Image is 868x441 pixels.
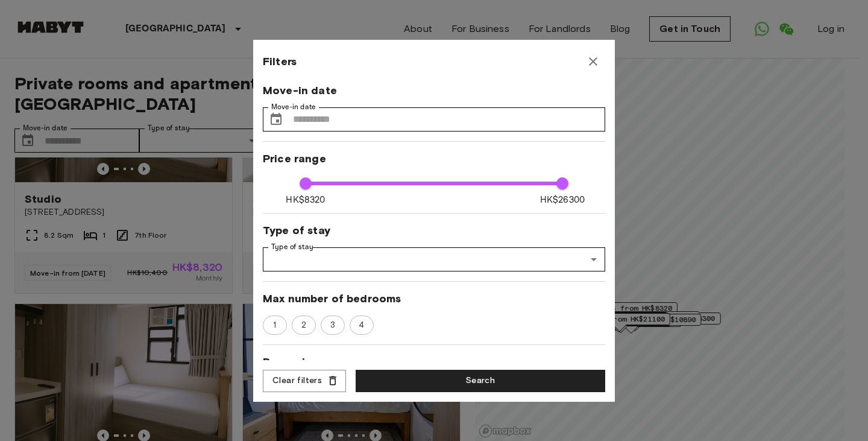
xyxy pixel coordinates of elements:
button: Choose date [264,107,288,132]
label: Type of stay [271,242,313,252]
span: Room size [263,355,605,369]
div: 1 [263,316,287,335]
span: 2 [295,319,313,331]
span: Type of stay [263,223,605,238]
span: Max number of bedrooms [263,291,605,306]
div: 4 [350,316,374,335]
span: Filters [263,54,297,69]
span: HK$26300 [540,194,585,206]
span: HK$8320 [286,194,325,206]
span: 3 [324,319,342,331]
div: 3 [321,316,345,335]
span: 4 [352,319,371,331]
button: Search [356,370,605,392]
button: Clear filters [263,370,346,392]
span: 1 [266,319,283,331]
span: Price range [263,151,605,166]
div: 2 [292,316,316,335]
label: Move-in date [271,102,316,112]
span: Move-in date [263,83,605,98]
